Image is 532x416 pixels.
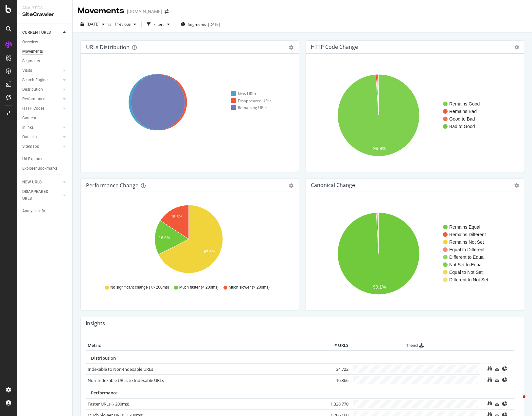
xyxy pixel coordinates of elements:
text: Remains Equal [449,224,480,230]
text: 15.8% [171,215,182,219]
a: Analysis Info [22,208,68,215]
span: Previous [113,21,131,27]
div: Distribution [22,86,43,93]
text: Bad to Good [449,124,475,129]
td: 1,328,770 [324,398,350,409]
div: URLs Distribution [86,44,130,50]
i: Options [514,183,519,188]
text: Remains Not Set [449,239,484,245]
th: Metric [86,341,324,350]
th: Trend [350,341,480,350]
div: Visits [22,67,32,74]
div: Movements [22,48,43,55]
svg: A chart. [86,202,291,278]
div: [DOMAIN_NAME] [127,8,162,15]
div: Analytics [22,5,67,11]
i: Options [514,45,519,49]
a: Sitemaps [22,143,61,150]
h4: Canonical Change [311,181,355,190]
div: Segments [22,58,40,65]
a: Distribution [22,86,61,93]
button: Filters [144,19,172,29]
div: Analysis Info [22,208,45,215]
a: Overview [22,39,68,46]
a: Indexable to Non-Indexable URLs [88,366,153,372]
div: Performance Change [86,182,138,189]
button: [DATE] [78,19,107,29]
div: Performance [22,96,45,103]
text: Different to Not Set [449,277,488,282]
text: 99.1% [373,284,386,290]
text: Remains Different [449,232,486,237]
div: Content [22,115,36,122]
a: Explorer Bookmarks [22,165,68,172]
a: Content [22,115,68,122]
div: Remaining URLs [231,105,267,110]
button: Previous [113,19,139,29]
div: CURRENT URLS [22,29,51,36]
text: 16.6% [159,236,170,240]
text: 67.5% [204,250,215,254]
a: NEW URLS [22,179,61,186]
div: Search Engines [22,77,49,84]
div: Sitemaps [22,143,39,150]
div: DISAPPEARED URLS [22,188,55,202]
span: Performance [91,390,117,396]
button: Segments[DATE] [178,19,222,29]
div: gear [289,45,293,50]
a: Movements [22,48,68,55]
text: Equal to Not Set [449,270,483,275]
a: Non-Indexable URLs to Indexable URLs [88,377,164,383]
div: Overview [22,39,38,46]
text: Remains Bad [449,109,477,114]
svg: A chart. [311,202,516,305]
iframe: Intercom live chat [510,394,525,409]
div: Filters [153,22,165,27]
th: # URLS [324,341,350,350]
text: 98.9% [373,146,386,151]
a: Inlinks [22,124,61,131]
span: Distribution [91,355,116,361]
a: Faster URLs (- 200ms) [88,401,129,407]
div: Outlinks [22,134,37,141]
a: Visits [22,67,61,74]
div: gear [289,183,293,188]
div: [DATE] [208,22,220,27]
text: Different to Equal [449,255,485,260]
text: Remains Good [449,101,480,106]
span: Much faster (< 200ms) [179,285,219,290]
span: vs [107,21,113,27]
span: No significant change (+/- 200ms) [110,285,169,290]
div: Explorer Bookmarks [22,165,58,172]
div: Url Explorer [22,156,43,162]
div: Disappeared URLs [231,98,272,104]
div: NEW URLS [22,179,42,186]
text: Equal to Different [449,247,485,252]
div: arrow-right-arrow-left [165,9,168,14]
a: CURRENT URLS [22,29,61,36]
a: Segments [22,58,68,65]
a: Search Engines [22,77,61,84]
div: HTTP Codes [22,105,44,112]
td: 34,722 [324,364,350,375]
text: Not Set to Equal [449,262,483,267]
div: Inlinks [22,124,34,131]
a: Outlinks [22,134,61,141]
td: 16,366 [324,375,350,386]
span: Much slower (> 200ms) [229,285,270,290]
h4: Insights [86,319,105,328]
svg: A chart. [311,64,516,166]
span: Segments [188,22,206,27]
text: Good to Bad [449,116,475,122]
span: 2025 Aug. 8th [87,21,99,27]
div: SiteCrawler [22,11,67,18]
div: Movements [78,5,124,16]
a: Performance [22,96,61,103]
div: New URLs [231,91,256,97]
h4: HTTP Code Change [311,43,358,51]
a: Url Explorer [22,156,68,162]
a: DISAPPEARED URLS [22,188,61,202]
